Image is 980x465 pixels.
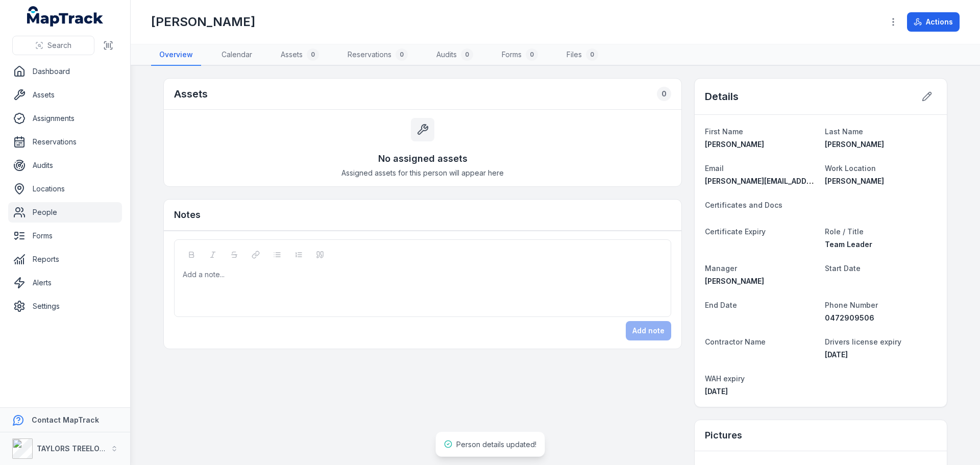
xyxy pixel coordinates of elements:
[461,48,473,61] div: 0
[8,108,122,129] a: Assignments
[341,168,504,178] span: Assigned assets for this person will appear here
[825,140,884,149] span: [PERSON_NAME]
[657,87,671,101] div: 0
[151,14,255,30] h1: [PERSON_NAME]
[8,132,122,152] a: Reservations
[8,85,122,105] a: Assets
[456,440,536,449] span: Person details updated!
[12,36,94,55] button: Search
[8,61,122,82] a: Dashboard
[586,48,598,61] div: 0
[705,428,742,443] h3: Pictures
[705,301,737,309] span: End Date
[8,202,122,223] a: People
[47,40,71,51] span: Search
[273,44,327,66] a: Assets0
[378,152,468,166] h3: No assigned assets
[907,12,960,32] button: Actions
[558,44,606,66] a: Files0
[8,249,122,270] a: Reports
[825,164,876,173] span: Work Location
[8,296,122,316] a: Settings
[825,177,884,185] span: [PERSON_NAME]
[32,415,99,424] strong: Contact MapTrack
[705,337,766,346] span: Contractor Name
[705,177,887,185] span: [PERSON_NAME][EMAIL_ADDRESS][DOMAIN_NAME]
[705,277,764,285] span: [PERSON_NAME]
[705,164,724,173] span: Email
[705,140,764,149] span: [PERSON_NAME]
[8,179,122,199] a: Locations
[151,44,201,66] a: Overview
[705,127,743,136] span: First Name
[213,44,260,66] a: Calendar
[27,6,104,27] a: MapTrack
[705,264,737,273] span: Manager
[174,87,208,101] h2: Assets
[825,264,861,273] span: Start Date
[705,227,766,236] span: Certificate Expiry
[526,48,538,61] div: 0
[8,273,122,293] a: Alerts
[825,313,874,322] span: 0472909506
[494,44,546,66] a: Forms0
[825,301,878,309] span: Phone Number
[705,387,728,396] span: [DATE]
[307,48,319,61] div: 0
[825,127,863,136] span: Last Name
[8,226,122,246] a: Forms
[705,387,728,396] time: 22/08/2025, 12:00:00 am
[825,240,872,249] span: Team Leader
[825,227,864,236] span: Role / Title
[825,337,901,346] span: Drivers license expiry
[174,208,201,222] h3: Notes
[705,201,782,209] span: Certificates and Docs
[705,374,745,383] span: WAH expiry
[428,44,481,66] a: Audits0
[825,350,848,359] time: 26/03/2026, 12:00:00 am
[825,350,848,359] span: [DATE]
[339,44,416,66] a: Reservations0
[8,155,122,176] a: Audits
[396,48,408,61] div: 0
[705,89,739,104] h2: Details
[37,444,122,453] strong: TAYLORS TREELOPPING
